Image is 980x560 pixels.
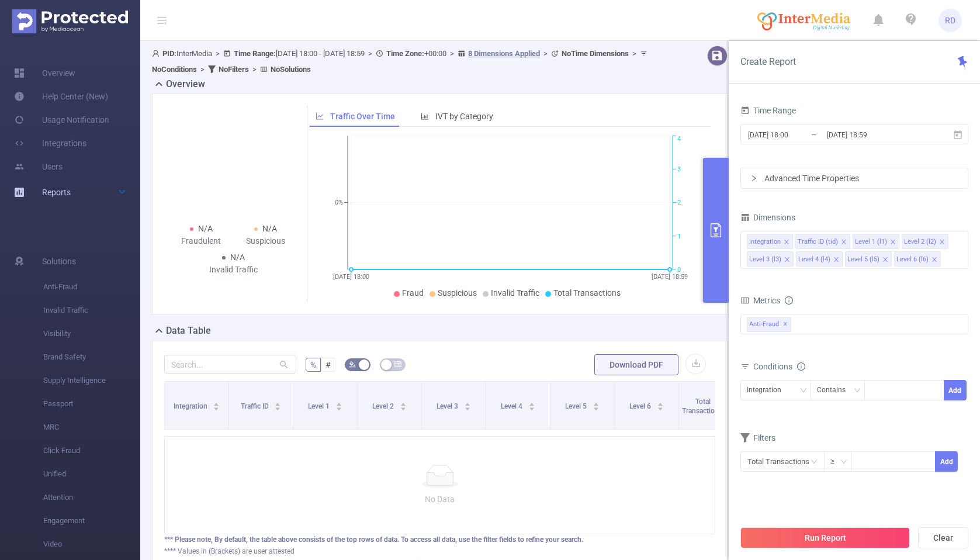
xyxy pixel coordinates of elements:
span: > [629,49,640,58]
div: Fraudulent [169,235,233,247]
div: Level 1 (l1) [855,234,887,250]
button: Run Report [740,527,910,548]
h2: Overview [166,77,205,91]
a: Usage Notification [14,108,109,132]
input: Start date [747,127,842,143]
i: icon: down [854,387,861,395]
a: Help Center (New) [14,85,108,108]
b: Time Range: [234,49,276,58]
u: 8 Dimensions Applied [468,49,540,58]
span: Brand Safety [43,345,140,369]
button: Add [944,380,967,400]
i: icon: caret-down [528,406,535,409]
span: Anti-Fraud [747,317,791,332]
span: Engagement [43,509,140,533]
span: Integration [174,402,209,410]
b: No Solutions [271,65,311,74]
div: Sort [274,401,281,408]
div: Level 4 (l4) [798,252,830,267]
div: Level 3 (l3) [749,252,781,267]
a: Reports [42,181,71,204]
span: Supply Intelligence [43,369,140,392]
button: Clear [918,527,968,548]
i: icon: caret-down [400,406,406,409]
li: Integration [747,234,793,249]
div: Traffic ID (tid) [798,234,838,250]
i: icon: bar-chart [421,112,429,120]
div: Contains [817,381,854,400]
i: icon: user [152,50,162,57]
tspan: [DATE] 18:00 [333,273,369,281]
span: Level 4 [501,402,524,410]
span: Invalid Traffic [43,299,140,322]
i: icon: caret-up [593,401,599,405]
span: Level 5 [565,402,588,410]
tspan: 4 [677,136,681,143]
span: Reports [42,188,71,197]
b: No Conditions [152,65,197,74]
span: > [212,49,223,58]
span: Level 3 [437,402,460,410]
i: icon: caret-down [593,406,599,409]
i: icon: caret-up [464,401,470,405]
div: Invalid Traffic [201,264,265,276]
tspan: [DATE] 18:59 [652,273,688,281]
li: Level 1 (l1) [853,234,899,249]
li: Level 4 (l4) [796,251,843,267]
span: Conditions [753,362,805,371]
span: Level 1 [308,402,331,410]
span: Click Fraud [43,439,140,462]
div: *** Please note, By default, the table above consists of the top rows of data. To access all data... [164,534,715,545]
span: Level 2 [372,402,396,410]
div: Sort [213,401,220,408]
input: End date [826,127,920,143]
div: Sort [335,401,342,408]
div: **** Values in (Brackets) are user attested [164,546,715,556]
i: icon: close [784,257,790,264]
i: icon: right [750,175,757,182]
a: Overview [14,61,75,85]
div: Sort [400,401,407,408]
i: icon: line-chart [316,112,324,120]
div: Integration [749,234,781,250]
i: icon: caret-up [275,401,281,405]
i: icon: close [939,239,945,246]
div: Sort [528,401,535,408]
tspan: 3 [677,165,681,173]
b: Time Zone: [386,49,424,58]
div: Sort [464,401,471,408]
b: PID: [162,49,176,58]
div: Level 6 (l6) [896,252,929,267]
i: icon: close [882,257,888,264]
i: icon: info-circle [797,362,805,371]
i: icon: caret-down [335,406,342,409]
i: icon: close [931,257,937,264]
i: icon: caret-up [528,401,535,405]
li: Level 6 (l6) [894,251,941,267]
span: # [325,360,331,369]
span: Suspicious [438,288,477,298]
span: Traffic Over Time [330,112,395,121]
input: Search... [164,355,296,374]
i: icon: down [800,387,807,395]
i: icon: info-circle [785,296,793,305]
li: Level 2 (l2) [902,234,948,249]
span: Total Transactions [682,397,724,415]
div: Sort [657,401,664,408]
span: Invalid Traffic [491,288,539,298]
a: Users [14,155,63,178]
b: No Time Dimensions [562,49,629,58]
tspan: 0 [677,266,681,274]
div: Suspicious [233,235,297,247]
div: Level 5 (l5) [847,252,879,267]
span: Metrics [740,296,780,305]
span: Traffic ID [241,402,271,410]
tspan: 1 [677,233,681,240]
i: icon: caret-up [213,401,220,405]
span: N/A [262,224,277,233]
i: icon: close [841,239,847,246]
span: Time Range [740,106,796,115]
span: Level 6 [629,402,653,410]
span: Attention [43,486,140,509]
li: Level 5 (l5) [845,251,892,267]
